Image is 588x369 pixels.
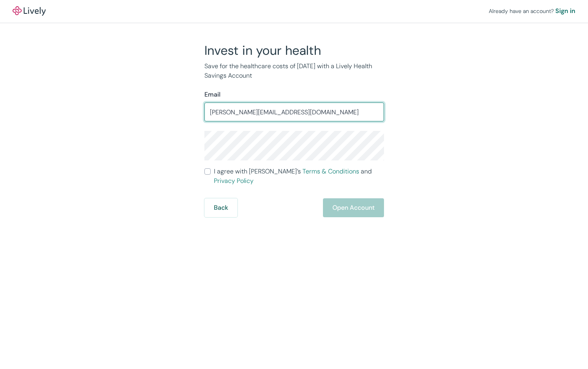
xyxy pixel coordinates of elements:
a: Privacy Policy [214,177,254,185]
h2: Invest in your health [204,43,384,58]
a: Sign in [555,6,575,16]
p: Save for the healthcare costs of [DATE] with a Lively Health Savings Account [204,61,384,80]
span: I agree with [PERSON_NAME]’s and [214,167,384,186]
a: LivelyLively [13,6,46,16]
img: Lively [13,6,46,16]
label: Email [204,90,221,99]
a: Terms & Conditions [302,167,359,175]
button: Back [204,198,237,217]
div: Already have an account? [489,6,575,16]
